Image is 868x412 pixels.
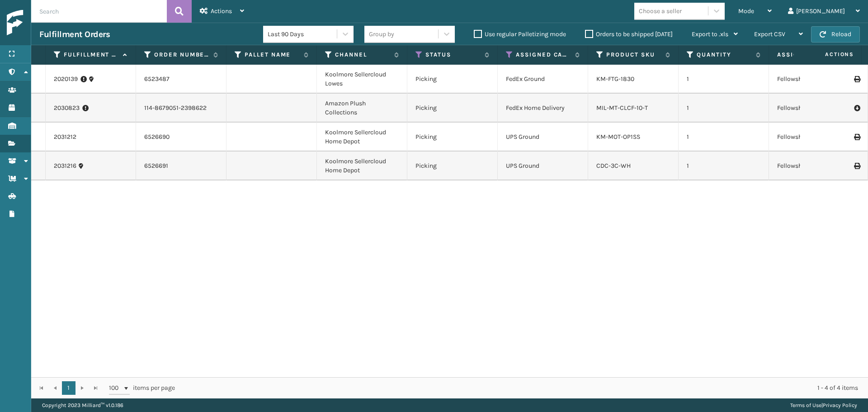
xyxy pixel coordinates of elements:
[769,152,859,180] td: Fellowship - West
[136,123,226,152] td: 6526690
[42,398,123,412] p: Copyright 2023 Milliard™ v 1.0.186
[854,163,859,169] i: Print Label
[639,6,682,16] div: Choose a seller
[790,402,821,408] a: Terms of Use
[596,133,640,141] a: KM-MOT-OP1SS
[498,123,588,152] td: UPS Ground
[738,7,754,15] span: Mode
[823,402,857,408] a: Privacy Policy
[854,76,859,82] i: Print Label
[136,65,226,94] td: 6523487
[154,51,209,59] label: Order Number
[754,30,785,38] span: Export CSV
[790,398,857,412] div: |
[679,65,769,94] td: 1
[7,10,88,36] img: logo
[811,26,860,43] button: Reload
[498,65,588,94] td: FedEx Ground
[474,30,566,38] label: Use regular Palletizing mode
[54,161,76,170] a: 2031216
[516,51,571,59] label: Assigned Carrier Service
[797,47,859,62] span: Actions
[697,51,751,59] label: Quantity
[335,51,390,59] label: Channel
[596,75,634,83] a: KM-FTG-1830
[245,51,299,59] label: Pallet Name
[211,7,232,15] span: Actions
[54,104,80,113] a: 2030823
[854,134,859,140] i: Print Label
[54,133,76,142] a: 2031212
[769,65,859,94] td: Fellowship - West
[498,94,588,123] td: FedEx Home Delivery
[64,51,118,59] label: Fulfillment Order Id
[777,51,842,59] label: Assigned Warehouse
[407,152,498,180] td: Picking
[679,152,769,180] td: 1
[268,29,338,39] div: Last 90 Days
[596,162,631,170] a: CDC-3C-WH
[317,94,407,123] td: Amazon Plush Collections
[369,29,394,39] div: Group by
[498,152,588,180] td: UPS Ground
[136,152,226,180] td: 6526691
[109,384,123,393] span: 100
[188,384,858,393] div: 1 - 4 of 4 items
[854,104,859,113] i: Pull Label
[425,51,480,59] label: Status
[407,123,498,152] td: Picking
[606,51,661,59] label: Product SKU
[317,65,407,94] td: Koolmore Sellercloud Lowes
[407,94,498,123] td: Picking
[136,94,226,123] td: 114-8679051-2398622
[769,94,859,123] td: Fellowship - West
[54,75,78,84] a: 2020139
[585,30,673,38] label: Orders to be shipped [DATE]
[692,30,728,38] span: Export to .xls
[679,123,769,152] td: 1
[596,104,648,112] a: MIL-MT-CLCF-10-T
[109,381,175,395] span: items per page
[769,123,859,152] td: Fellowship - West
[39,29,110,40] h3: Fulfillment Orders
[62,381,75,395] a: 1
[317,152,407,180] td: Koolmore Sellercloud Home Depot
[679,94,769,123] td: 1
[407,65,498,94] td: Picking
[317,123,407,152] td: Koolmore Sellercloud Home Depot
